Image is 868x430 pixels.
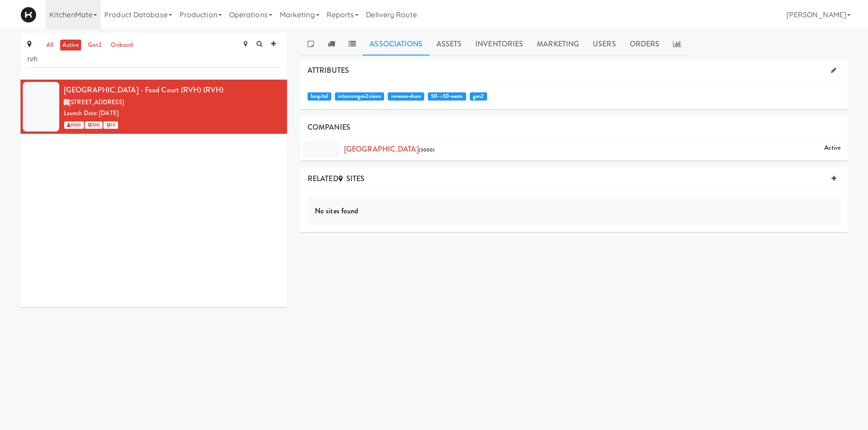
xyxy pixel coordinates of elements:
span: [STREET_ADDRESS] [69,98,124,106]
span: (3000) [419,147,435,153]
li: [GEOGRAPHIC_DATA] - Food Court (RVH) (RVH)[STREET_ADDRESS]Launch Date: [DATE] 3000 300 10 [21,80,287,134]
a: Assets [430,33,469,56]
div: [GEOGRAPHIC_DATA] - Food Court (RVH) (RVH) [64,83,280,97]
a: Users [586,33,623,56]
span: 3000 [64,121,84,129]
span: gen2 [470,92,487,101]
div: Active [824,142,841,154]
div: Launch Date: [DATE] [64,108,280,119]
a: Inventories [468,33,530,56]
a: active [60,40,81,51]
a: gen2 [86,40,104,51]
a: onboard [108,40,135,51]
a: Associations [363,33,429,56]
span: revenue-share [388,92,424,101]
span: hospital [308,92,331,101]
span: ATTRIBUTES [308,65,349,76]
span: intercomgen2vision [335,92,384,101]
span: 50-:-50-waste [428,92,466,101]
span: 300 [85,121,103,129]
a: Orders [623,33,667,56]
a: all [44,40,56,51]
span: COMPANIES [308,122,350,132]
input: Search site [27,51,280,68]
img: Micromart [21,7,36,23]
div: No sites found [308,197,841,225]
span: RELATED SITES [308,173,365,184]
a: [GEOGRAPHIC_DATA] [344,144,419,154]
span: 10 [103,121,118,129]
a: Marketing [530,33,586,56]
